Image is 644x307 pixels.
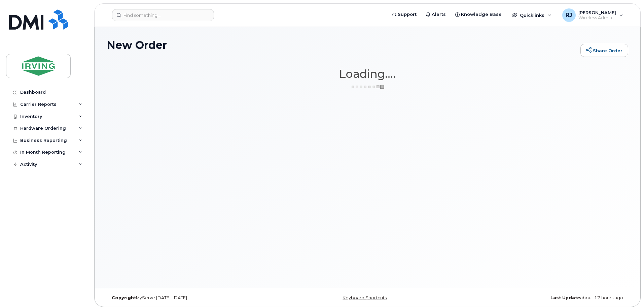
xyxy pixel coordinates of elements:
[454,295,628,301] div: about 17 hours ago
[107,295,281,301] div: MyServe [DATE]–[DATE]
[107,68,628,80] h1: Loading....
[112,295,136,300] strong: Copyright
[343,295,387,300] a: Keyboard Shortcuts
[550,295,580,300] strong: Last Update
[351,84,384,89] img: ajax-loader-3a6953c30dc77f0bf724df975f13086db4f4c1262e45940f03d1251963f1bf2e.gif
[580,44,628,57] a: Share Order
[107,39,577,51] h1: New Order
